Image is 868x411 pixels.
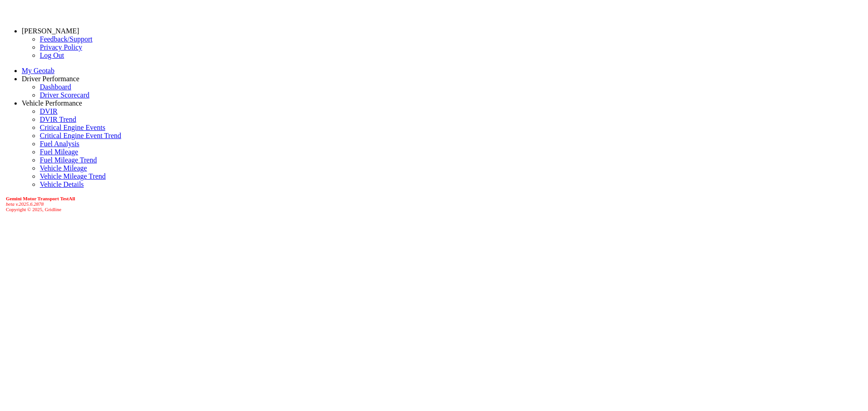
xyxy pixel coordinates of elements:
[22,27,79,35] a: [PERSON_NAME]
[40,107,57,115] a: DVIR
[40,132,121,139] a: Critical Engine Event Trend
[40,180,84,188] a: Vehicle Details
[6,201,44,207] i: beta v.2025.6.2878
[40,51,64,59] a: Log Out
[40,148,78,156] a: Fuel Mileage
[22,75,80,83] a: Driver Performance
[40,164,87,172] a: Vehicle Mileage
[40,140,80,148] a: Fuel Analysis
[6,196,75,201] b: Gemini Motor Transport TestAll
[40,115,76,123] a: DVIR Trend
[22,67,54,74] a: My Geotab
[40,35,92,43] a: Feedback/Support
[40,43,82,51] a: Privacy Policy
[40,172,106,180] a: Vehicle Mileage Trend
[40,83,71,91] a: Dashboard
[40,91,90,99] a: Driver Scorecard
[22,99,82,107] a: Vehicle Performance
[40,156,97,164] a: Fuel Mileage Trend
[40,124,105,131] a: Critical Engine Events
[6,196,864,212] div: Copyright © 2025, Gridline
